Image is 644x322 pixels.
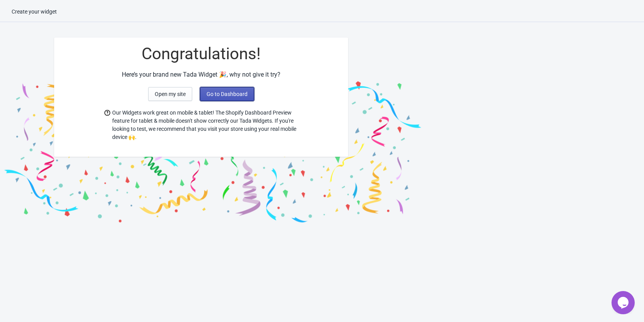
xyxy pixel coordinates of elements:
[54,45,348,62] div: Congratulations!
[200,87,254,101] button: Go to Dashboard
[54,70,348,79] div: Here’s your brand new Tada Widget 🎉, why not give it try?
[612,291,636,314] iframe: chat widget
[213,30,425,225] img: final_2.png
[112,109,298,141] span: Our Widgets work great on mobile & tablet! The Shopify Dashboard Preview feature for tablet & mob...
[155,91,186,97] span: Open my site
[207,91,248,97] span: Go to Dashboard
[148,87,192,101] button: Open my site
